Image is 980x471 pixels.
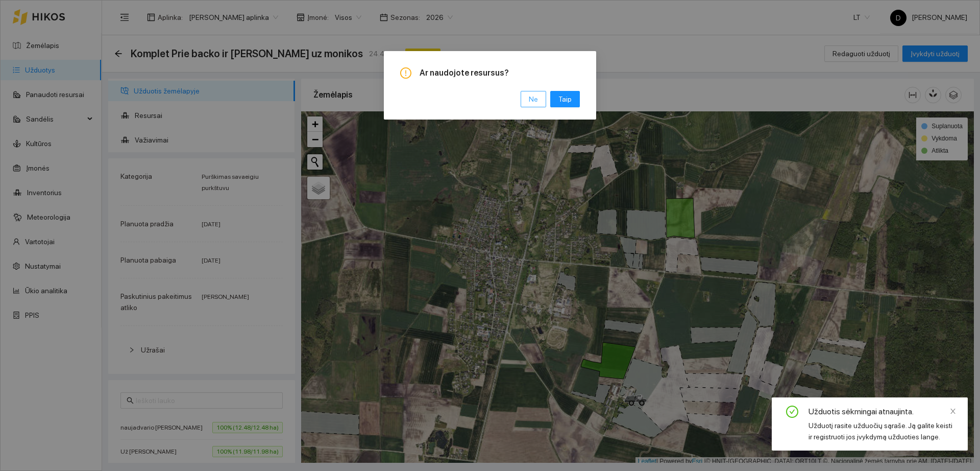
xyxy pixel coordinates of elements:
[808,406,955,418] div: Užduotis sėkmingai atnaujinta.
[550,91,580,107] button: Taip
[400,67,411,79] span: exclamation-circle
[529,93,538,105] span: Ne
[808,420,955,442] div: Užduotį rasite užduočių sąraše. Ją galite keisti ir registruoti jos įvykdymą užduoties lange.
[420,67,580,79] span: Ar naudojote resursus?
[949,408,957,415] span: close
[786,406,798,420] span: check-circle
[521,91,546,107] button: Ne
[558,93,572,105] span: Taip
